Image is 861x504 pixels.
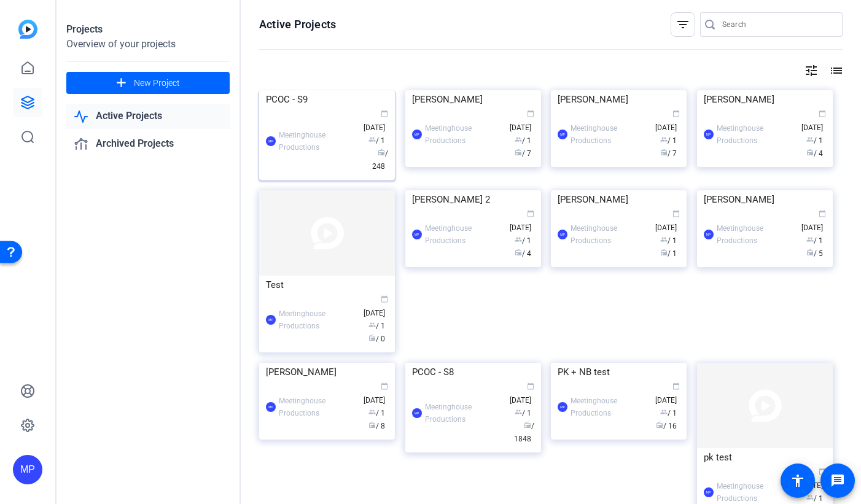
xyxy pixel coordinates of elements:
[558,190,680,209] div: [PERSON_NAME]
[368,421,376,428] span: radio
[676,17,690,32] mat-icon: filter_list
[660,236,677,245] span: / 1
[660,149,677,158] span: / 7
[704,230,714,239] div: MP
[266,276,388,294] div: Test
[279,129,357,153] div: Meetinghouse Productions
[656,422,677,430] span: / 16
[722,17,833,32] input: Search
[558,130,567,139] div: MP
[515,149,531,158] span: / 7
[368,408,376,416] span: group
[266,402,276,412] div: MP
[558,363,680,381] div: PK + NB test
[558,402,567,412] div: MP
[806,136,814,143] span: group
[266,136,276,146] div: MP
[412,363,534,381] div: PCOC - S8
[412,408,422,418] div: MP
[515,236,531,245] span: / 1
[704,448,826,467] div: pk test
[704,487,714,497] div: MP
[368,335,385,343] span: / 0
[515,249,531,258] span: / 4
[381,382,388,390] span: calendar_today
[515,408,522,416] span: group
[66,37,230,52] div: Overview of your projects
[828,63,843,78] mat-icon: list
[515,136,522,143] span: group
[425,122,504,147] div: Meetinghouse Productions
[660,149,668,156] span: radio
[368,136,376,143] span: group
[381,110,388,117] span: calendar_today
[806,136,823,145] span: / 1
[806,236,814,243] span: group
[515,409,531,417] span: / 1
[704,130,714,139] div: MP
[806,494,823,503] span: / 1
[527,110,534,117] span: calendar_today
[660,249,677,258] span: / 1
[514,422,534,443] span: / 1848
[655,211,680,232] span: [DATE]
[524,421,531,428] span: radio
[412,230,422,239] div: MP
[66,72,230,94] button: New Project
[510,383,534,405] span: [DATE]
[819,210,826,217] span: calendar_today
[806,149,823,158] span: / 4
[279,395,357,419] div: Meetinghouse Productions
[819,110,826,117] span: calendar_today
[279,308,357,332] div: Meetinghouse Productions
[806,149,814,156] span: radio
[672,382,680,390] span: calendar_today
[527,210,534,217] span: calendar_today
[368,321,376,328] span: group
[412,130,422,139] div: MP
[804,63,819,78] mat-icon: tune
[412,190,534,209] div: [PERSON_NAME] 2
[134,77,180,90] span: New Project
[515,236,522,243] span: group
[571,395,649,419] div: Meetinghouse Productions
[571,122,649,147] div: Meetinghouse Productions
[830,473,845,488] mat-icon: message
[790,473,805,488] mat-icon: accessibility
[717,222,795,247] div: Meetinghouse Productions
[515,249,522,256] span: radio
[368,322,385,330] span: / 1
[656,421,663,428] span: radio
[412,90,534,109] div: [PERSON_NAME]
[660,408,668,416] span: group
[515,136,531,145] span: / 1
[558,230,567,239] div: MP
[801,211,826,232] span: [DATE]
[515,149,522,156] span: radio
[819,468,826,475] span: calendar_today
[425,222,504,247] div: Meetinghouse Productions
[66,104,230,129] a: Active Projects
[704,90,826,109] div: [PERSON_NAME]
[660,409,677,417] span: / 1
[266,315,276,325] div: MP
[259,17,336,32] h1: Active Projects
[672,110,680,117] span: calendar_today
[368,422,385,430] span: / 8
[18,20,37,39] img: blue-gradient.svg
[378,149,385,156] span: radio
[66,131,230,157] a: Archived Projects
[368,334,376,341] span: radio
[364,383,388,405] span: [DATE]
[571,222,649,247] div: Meetinghouse Productions
[66,22,230,37] div: Projects
[368,409,385,417] span: / 1
[372,149,388,171] span: / 248
[806,249,823,258] span: / 5
[381,295,388,303] span: calendar_today
[114,76,129,91] mat-icon: add
[806,236,823,245] span: / 1
[510,211,534,232] span: [DATE]
[655,383,680,405] span: [DATE]
[558,90,680,109] div: [PERSON_NAME]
